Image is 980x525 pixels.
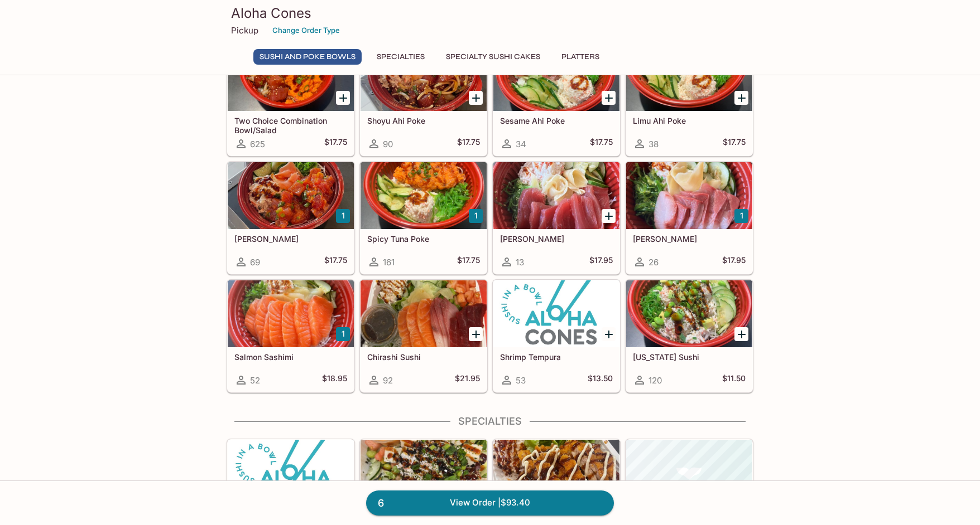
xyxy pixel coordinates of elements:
h5: [PERSON_NAME] [500,234,613,244]
h5: $17.75 [723,137,746,150]
a: Salmon Sashimi52$18.95 [227,280,354,392]
h5: $17.75 [590,137,613,150]
h5: Salmon Sashimi [234,352,347,362]
div: Salmon Sashimi [228,280,354,347]
h5: Limu Ahi Poke [633,116,746,125]
a: [PERSON_NAME]26$17.95 [626,162,753,274]
h5: Two Choice Combination Bowl/Salad [234,116,347,134]
span: 161 [383,257,395,268]
a: Chirashi Sushi92$21.95 [360,280,487,392]
span: 13 [516,257,524,268]
span: 26 [648,257,659,268]
span: 625 [250,139,265,149]
span: 90 [383,139,393,149]
div: Chirashi Sushi [361,280,487,347]
a: Shoyu Ahi Poke90$17.75 [360,43,487,156]
h5: $18.95 [322,373,347,387]
button: Platters [555,49,606,65]
h5: [PERSON_NAME] [234,234,347,244]
div: Dragon Bowl [228,440,354,507]
div: Tofu Salad [361,440,487,507]
div: Maguro Sashimi [493,162,619,229]
h5: Shrimp Tempura [500,352,613,362]
div: Hamachi Kama Plate [626,440,752,507]
span: 34 [516,139,526,149]
button: Add Limu Ahi Poke [734,91,748,105]
h5: Spicy Tuna Poke [367,234,480,244]
button: Add Two Choice Combination Bowl/Salad [336,91,350,105]
h5: $17.75 [457,137,480,150]
a: [US_STATE] Sushi120$11.50 [626,280,753,392]
div: Wasabi Masago Ahi Poke [228,162,354,229]
span: 6 [371,495,391,511]
button: Add Wasabi Masago Ahi Poke [336,209,350,223]
h5: Chirashi Sushi [367,352,480,362]
div: Two Choice Combination Bowl/Salad [228,44,354,111]
button: Add Maguro Sashimi [602,209,616,223]
h5: $17.95 [589,255,613,269]
button: Add Hamachi Sashimi [734,209,748,223]
a: [PERSON_NAME]69$17.75 [227,162,354,274]
h5: [PERSON_NAME] [633,234,746,244]
h5: $17.75 [457,255,480,269]
a: Two Choice Combination Bowl/Salad625$17.75 [227,43,354,156]
div: Limu Ahi Poke [626,44,752,111]
button: Specialty Sushi Cakes [440,49,546,65]
h5: [US_STATE] Sushi [633,352,746,362]
button: Add California Sushi [734,327,748,341]
h5: $17.75 [324,255,347,269]
a: 6View Order |$93.40 [366,490,614,515]
span: 53 [516,375,526,386]
a: Spicy Tuna Poke161$17.75 [360,162,487,274]
h5: $21.95 [455,373,480,387]
div: Spicy Tuna Poke [361,162,487,229]
h5: $17.75 [324,137,347,150]
div: Shrimp Tempura [493,280,619,347]
a: Sesame Ahi Poke34$17.75 [493,43,620,156]
h5: $11.50 [722,373,746,387]
span: 52 [250,375,260,386]
h5: Shoyu Ahi Poke [367,116,480,125]
button: Sushi and Poke Bowls [253,49,362,65]
h4: Specialties [227,415,753,427]
div: Katsu Plate [493,440,619,507]
h5: Sesame Ahi Poke [500,116,613,125]
button: Add Shrimp Tempura [602,327,616,341]
span: 92 [383,375,393,386]
h3: Aloha Cones [231,4,749,22]
button: Add Chirashi Sushi [469,327,483,341]
span: 38 [648,139,659,149]
div: Sesame Ahi Poke [493,44,619,111]
div: California Sushi [626,280,752,347]
button: Add Sesame Ahi Poke [602,91,616,105]
a: Shrimp Tempura53$13.50 [493,280,620,392]
a: [PERSON_NAME]13$17.95 [493,162,620,274]
button: Add Salmon Sashimi [336,327,350,341]
h5: $13.50 [588,373,613,387]
a: Limu Ahi Poke38$17.75 [626,43,753,156]
div: Hamachi Sashimi [626,162,752,229]
span: 120 [648,375,662,386]
button: Specialties [371,49,431,65]
button: Change Order Type [267,22,345,39]
p: Pickup [231,25,258,36]
span: 69 [250,257,260,268]
button: Add Spicy Tuna Poke [469,209,483,223]
h5: $17.95 [722,255,746,269]
button: Add Shoyu Ahi Poke [469,91,483,105]
div: Shoyu Ahi Poke [361,44,487,111]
